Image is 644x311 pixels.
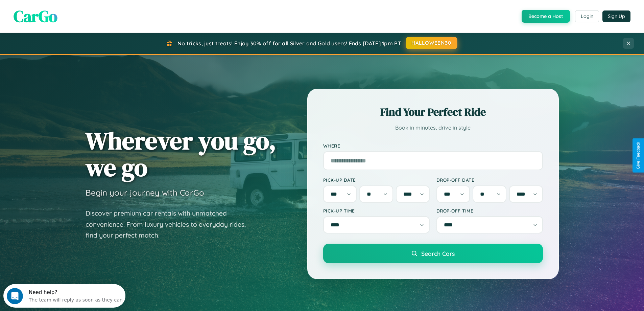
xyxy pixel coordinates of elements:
[421,250,455,257] span: Search Cars
[25,11,119,18] div: The team will reply as soon as they can
[436,177,543,183] label: Drop-off Date
[86,187,204,198] h3: Begin your journey with CarGo
[25,6,119,11] div: Need help?
[323,105,543,119] h2: Find Your Perfect Ride
[177,40,402,47] span: No tricks, just treats! Enjoy 30% off for all Silver and Gold users! Ends [DATE] 1pm PT.
[323,244,543,263] button: Search Cars
[86,127,276,181] h1: Wherever you go, we go
[3,284,125,308] iframe: Intercom live chat discovery launcher
[406,37,457,49] button: HALLOWEEN30
[7,288,23,304] iframe: Intercom live chat
[323,143,543,149] label: Where
[323,123,543,133] p: Book in minutes, drive in style
[323,177,430,183] label: Pick-up Date
[86,208,255,241] p: Discover premium car rentals with unmatched convenience. From luxury vehicles to everyday rides, ...
[436,208,543,214] label: Drop-off Time
[3,3,126,21] div: Open Intercom Messenger
[522,10,570,23] button: Become a Host
[636,142,641,169] div: Give Feedback
[323,208,430,214] label: Pick-up Time
[14,5,57,27] span: CarGo
[575,10,599,22] button: Login
[602,10,630,22] button: Sign Up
